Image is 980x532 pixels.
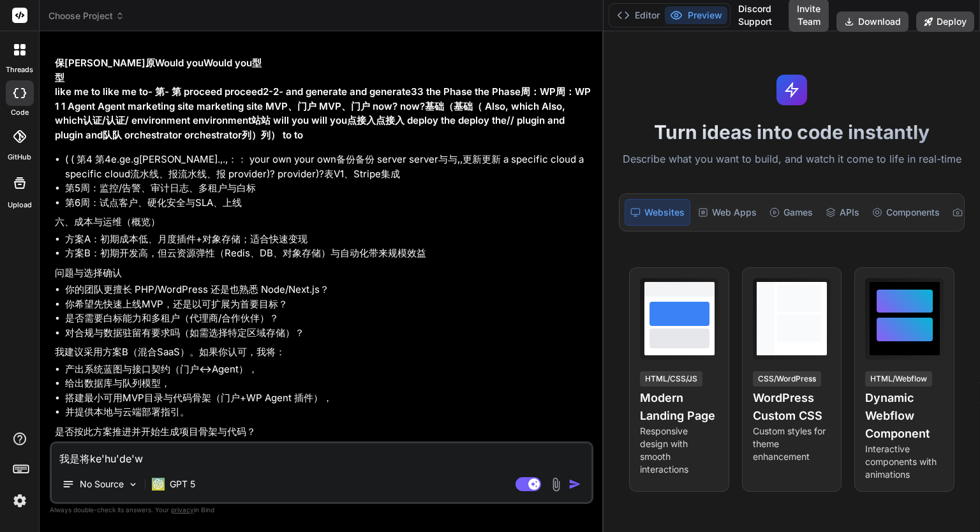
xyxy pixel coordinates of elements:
p: No Source [80,478,124,491]
li: ( ( 第4 第4e.ge.g[PERSON_NAME].,.,：： your own your own备份备份 server server与与,,更新更新 a specific cloud a... [65,152,591,181]
p: 我建议采用方案B（混合SaaS）。如果你认可，我将： [55,345,591,360]
p: Responsive design with smooth interactions [640,425,718,476]
img: attachment [549,477,563,492]
p: 问题与选择确认 [55,266,591,281]
li: 给出数据库与队列模型， [65,376,591,391]
button: Deploy [916,11,974,32]
div: HTML/CSS/JS [640,371,702,387]
li: 搭建最小可用MVP目录与代码骨架（门户+WP Agent 插件）， [65,391,591,406]
li: 方案A：初期成本低、月度插件+对象存储；适合快速变现 [65,232,591,247]
label: GitHub [8,152,31,163]
p: GPT 5 [170,478,195,491]
h4: WordPress Custom CSS [753,389,831,425]
div: APIs [820,199,865,226]
li: 第5周：监控/告警、审计日志、多租户与白标 [65,181,591,196]
label: code [11,107,29,118]
button: Preview [665,6,727,24]
div: Games [764,199,818,226]
p: Always double-check its answers. Your in Bind [50,504,593,516]
li: 并提供本地与云端部署指引。 [65,405,591,420]
h2: 保[PERSON_NAME]原Would youWould you型 型 like me to like me to- 第- 第 proceed proceed2-2- and generate... [55,56,591,142]
textarea: 我是将ke'hu'de'w [52,443,591,466]
li: 方案B：初期开发高，但云资源弹性（Redis、DB、对象存储）与自动化带来规模效益 [65,246,591,261]
span: Choose Project [48,10,124,22]
img: GPT 5 [152,478,165,491]
img: settings [9,490,31,512]
li: 是否需要白标能力和多租户（代理商/合作伙伴）？ [65,311,591,326]
span: privacy [171,506,194,514]
li: 对合规与数据驻留有要求吗（如需选择特定区域存储）？ [65,326,591,341]
p: Interactive components with animations [865,443,944,481]
li: 产出系统蓝图与接口契约（门户↔Agent）， [65,362,591,377]
label: threads [6,64,33,75]
img: Pick Models [128,479,138,490]
img: icon [568,478,581,491]
div: CSS/WordPress [753,371,821,387]
button: Editor [612,6,665,24]
li: 你的团队更擅长 PHP/WordPress 还是也熟悉 Node/Next.js？ [65,283,591,297]
p: Custom styles for theme enhancement [753,425,831,463]
h4: Dynamic Webflow Component [865,389,944,443]
div: HTML/Webflow [865,371,932,387]
li: 你希望先快速上线MVP，还是以可扩展为首要目标？ [65,297,591,312]
p: 是否按此方案推进并开始生成项目骨架与代码？ [55,425,591,440]
button: Download [836,11,909,32]
h4: Modern Landing Page [640,389,718,425]
div: Websites [625,199,690,226]
div: Components [867,199,945,226]
p: Describe what you want to build, and watch it come to life in real-time [611,151,972,168]
div: Web Apps [693,199,762,226]
h1: Turn ideas into code instantly [611,121,972,144]
p: 六、成本与运维（概览） [55,215,591,230]
li: 第6周：试点客户、硬化安全与SLA、上线 [65,196,591,211]
label: Upload [8,200,32,211]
